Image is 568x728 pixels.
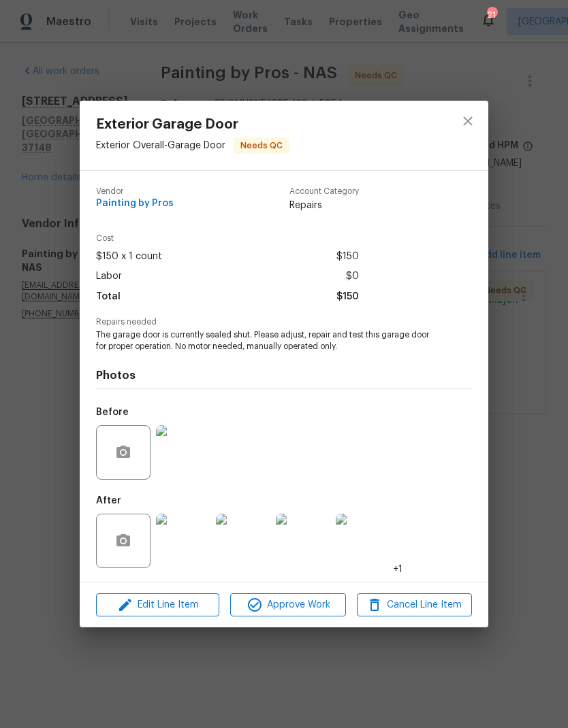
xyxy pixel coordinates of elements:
span: Approve Work [234,597,341,614]
span: Labor [96,267,122,286]
button: close [452,105,484,137]
span: Repairs [289,199,359,212]
span: $150 [336,287,359,307]
h5: After [96,496,121,506]
span: Cost [96,234,359,243]
span: +1 [393,563,403,576]
span: $150 x 1 count [96,247,162,267]
span: Vendor [96,187,174,196]
span: Exterior Garage Door [96,117,289,132]
span: $150 [336,247,359,267]
h4: Photos [96,369,472,382]
span: Account Category [289,187,359,196]
div: 21 [487,8,496,22]
span: Painting by Pros [96,199,174,209]
button: Edit Line Item [96,593,219,617]
span: Exterior Overall - Garage Door [96,141,225,150]
span: $0 [346,267,359,286]
button: Approve Work [230,593,345,617]
h5: Before [96,408,129,417]
span: Needs QC [235,139,288,152]
span: Edit Line Item [100,597,215,614]
span: Total [96,287,121,307]
span: Cancel Line Item [361,597,468,614]
span: Repairs needed [96,318,472,327]
button: Cancel Line Item [357,593,472,617]
span: The garage door is currently sealed shut. Please adjust, repair and test this garage door for pro... [96,329,435,352]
